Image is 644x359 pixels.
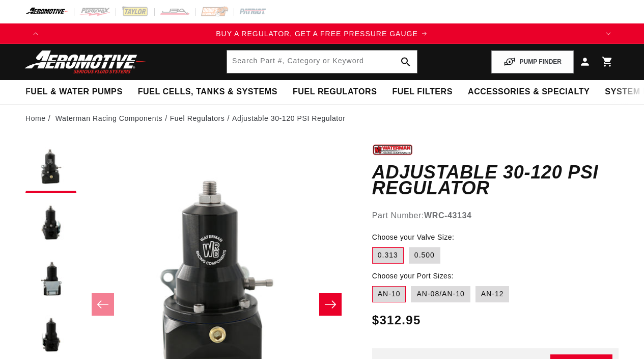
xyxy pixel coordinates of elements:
[25,113,619,124] nav: breadcrumbs
[372,247,404,264] label: 0.313
[18,80,130,104] summary: Fuel & Water Pumps
[25,254,76,305] button: Load image 3 in gallery view
[55,113,162,124] a: Waterman Racing Components
[130,80,285,104] summary: Fuel Cells, Tanks & Systems
[319,293,342,316] button: Slide right
[216,30,418,38] span: BUY A REGULATOR, GET A FREE PRESSURE GAUGE
[491,50,574,73] button: PUMP FINDER
[22,50,149,74] img: Aeromotive
[598,23,619,44] button: Translation missing: en.sections.announcements.next_announcement
[372,232,455,243] legend: Choose your Valve Size:
[25,198,76,249] button: Load image 2 in gallery view
[424,211,471,220] strong: WRC-43134
[409,247,440,264] label: 0.500
[372,271,455,281] legend: Choose your Port Sizes:
[46,28,598,39] div: 1 of 4
[46,28,598,39] a: BUY A REGULATOR, GET A FREE PRESSURE GAUGE
[138,87,277,97] span: Fuel Cells, Tanks & Systems
[384,80,460,104] summary: Fuel Filters
[372,311,421,329] span: $312.95
[25,87,123,97] span: Fuel & Water Pumps
[25,23,46,44] button: Translation missing: en.sections.announcements.previous_announcement
[293,87,377,97] span: Fuel Regulators
[392,87,453,97] span: Fuel Filters
[460,80,597,104] summary: Accessories & Specialty
[411,286,470,302] label: AN-08/AN-10
[372,164,619,196] h1: Adjustable 30-120 PSI Regulator
[372,209,619,222] div: Part Number:
[475,286,510,302] label: AN-12
[46,28,598,39] div: Announcement
[395,50,417,73] button: search button
[25,142,76,193] button: Load image 1 in gallery view
[232,113,346,124] li: Adjustable 30-120 PSI Regulator
[170,113,232,124] li: Fuel Regulators
[227,50,417,73] input: Search by Part Number, Category or Keyword
[372,286,406,302] label: AN-10
[468,87,590,97] span: Accessories & Specialty
[25,113,46,124] a: Home
[92,293,114,316] button: Slide left
[285,80,384,104] summary: Fuel Regulators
